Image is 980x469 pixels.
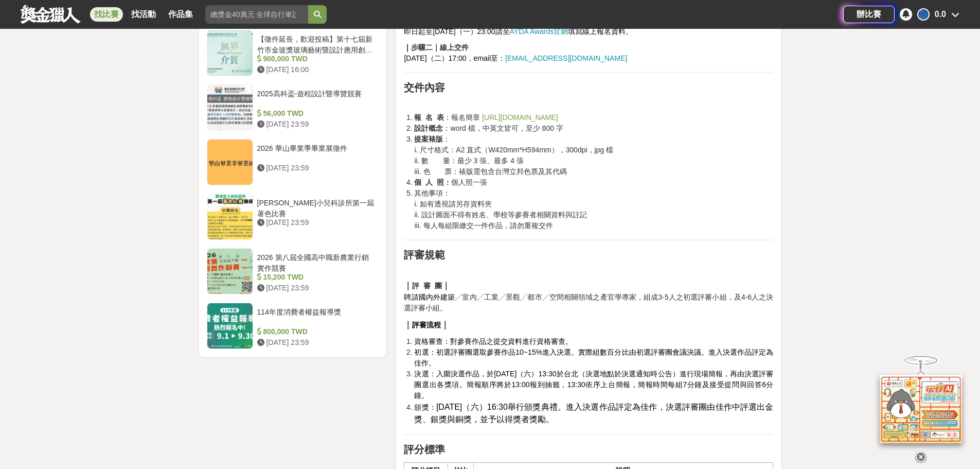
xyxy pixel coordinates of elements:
[257,89,375,108] div: 2025高科盃-遊程設計暨導覽競賽
[568,27,633,36] span: 填寫線上報名資料。
[918,9,929,20] img: Avatar
[482,113,558,121] a: [URL][DOMAIN_NAME]
[207,303,379,349] a: 114年度消費者權益報導獎 800,000 TWD [DATE] 23:59
[414,178,451,186] strong: 個 人 照：
[257,283,375,293] div: [DATE] 23:59
[127,7,160,22] a: 找活動
[414,403,436,411] span: 頒獎：
[164,7,197,22] a: 作品集
[257,252,375,272] div: 2026 第八屆全國高中職新農業行銷實作競賽
[257,163,375,173] div: [DATE] 23:59
[404,54,466,62] span: [DATE]（二）17:00
[257,143,375,163] div: 2026 華山畢業季畢業展徵件
[257,326,375,337] div: 800,000 TWD
[414,146,613,154] span: i. 尺寸格式：A2 直式（W420mm*H594mm），300dpi，jpg 檔
[404,281,412,290] strong: ｜
[414,348,773,367] span: 初選：初選評審團選取參賽作品10~15%進入決選。實際組數百分比由初選評審團會議決議。進入決選作品評定為佳作。
[474,54,505,62] span: email至：
[414,124,443,132] strong: 設計概念
[412,282,442,290] strong: 評 審 團
[414,200,492,208] span: i. 如有透視請另存資料夾
[414,403,773,424] span: [DATE]（六）16:30舉行頒獎典禮。進入決選作品評定為佳作，決選評審團由佳作中評選出金獎、銀獎與銅獎，並予以得獎者獎勵。
[414,135,443,143] strong: 提案裱版
[414,135,450,143] span: ：
[467,54,474,62] span: ，
[414,157,523,165] span: ii. 數 量：最少 3 張、最多 4 張
[414,221,553,230] span: iii. 每人每組限繳交一件作品，請勿重複交件
[257,64,375,75] div: [DATE] 16:00
[257,54,375,64] div: 900,000 TWD
[414,178,487,186] span: 個人照一張
[404,280,773,314] p: ╱室內╱工業╱景觀╱都市╱空間相關領域之產官學專家，組成3-5人之初選評審小組，及4-6人之決選評審小組。
[404,320,412,329] strong: ｜
[441,320,449,329] strong: ｜
[207,139,379,185] a: 2026 華山畢業季畢業展徵件 [DATE] 23:59
[414,124,563,132] span: ：word 檔，中英文皆可，至少 800 字
[414,113,480,121] span: ：報名簡章
[412,321,441,329] strong: 評審流程
[414,167,566,176] span: iii. 色 票：裱版需包含台灣立邦色票及其代碼
[90,7,123,22] a: 找比賽
[404,249,445,260] strong: 評審規範
[414,189,450,197] span: 其他事項：
[411,43,469,51] strong: 步驟二｜線上交件
[404,293,455,301] span: 聘請國內外建築
[414,337,573,345] span: 資格審查：對參賽作品之提交資料進行資格審查。
[257,217,375,228] div: [DATE] 23:59
[442,281,450,290] strong: ｜
[404,444,445,455] strong: 評分標準
[510,27,568,36] a: AYDA Awards官網
[257,272,375,283] div: 15,200 TWD
[880,367,962,436] img: d2146d9a-e6f6-4337-9592-8cefde37ba6b.png
[257,34,375,54] div: 【徵件延長，歡迎投稿】第十七屆新竹市金玻獎玻璃藝術暨設計應用創作比賽
[257,337,375,348] div: [DATE] 23:59
[414,370,773,399] span: 決選：入圍決選作品，於[DATE]（六）13:30於台北（決選地點於決選通知時公告）進行現場簡報，再由決選評審團選出各獎項。簡報順序將於13:00報到抽籤，13:30依序上台簡報，簡報時間每組7...
[404,43,411,51] strong: ｜
[205,5,308,24] input: 總獎金40萬元 全球自行車設計比賽
[257,198,375,217] div: [PERSON_NAME]小兒科診所第一屆著色比賽
[505,54,627,62] a: [EMAIL_ADDRESS][DOMAIN_NAME]
[414,211,587,219] span: ii. 設計圖面不得有姓名、學校等參賽者相關資料與註記
[414,113,444,121] strong: 報 名 表
[404,82,445,93] strong: 交件內容
[257,119,375,130] div: [DATE] 23:59
[207,194,379,240] a: [PERSON_NAME]小兒科診所第一屆著色比賽 [DATE] 23:59
[257,307,375,326] div: 114年度消費者權益報導獎
[404,27,509,36] span: 即日起至[DATE]（一）23:00請至
[843,6,895,23] a: 辦比賽
[207,84,379,131] a: 2025高科盃-遊程設計暨導覽競賽 56,000 TWD [DATE] 23:59
[935,8,946,21] div: 0.0
[207,30,379,76] a: 【徵件延長，歡迎投稿】第十七屆新竹市金玻獎玻璃藝術暨設計應用創作比賽 900,000 TWD [DATE] 16:00
[207,248,379,294] a: 2026 第八屆全國高中職新農業行銷實作競賽 15,200 TWD [DATE] 23:59
[257,108,375,119] div: 56,000 TWD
